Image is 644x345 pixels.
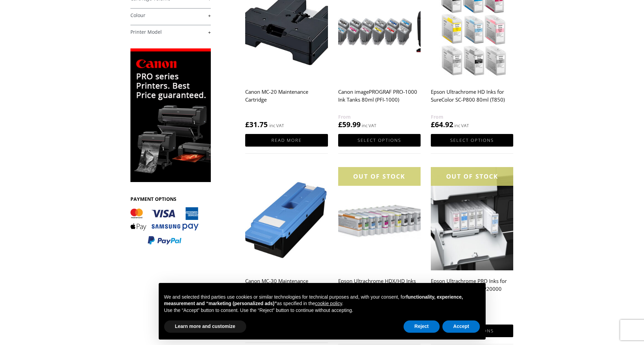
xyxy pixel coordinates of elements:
[164,294,480,307] p: We and selected third parties use cookies or similar technologies for technical purposes and, wit...
[245,167,328,270] img: Canon MC-30 Maintenance Cartridge
[245,120,249,129] span: £
[338,167,421,186] div: OUT OF STOCK
[338,86,421,113] h2: Canon imagePROGRAF PRO-1000 Ink Tanks 80ml (PFI-1000)
[245,167,328,319] a: Canon MC-30 Maintenance Cartridge £64.99 inc VAT
[130,29,211,35] a: +
[130,207,199,245] img: PAYMENT OPTIONS
[442,320,480,333] button: Accept
[431,134,513,147] a: Select options for “Epson Ultrachrome HD Inks for SureColor SC-P800 80ml (T850)”
[431,86,513,113] h2: Epson Ultrachrome HD Inks for SureColor SC-P800 80ml (T850)
[338,275,421,303] h2: Epson Ultrachrome HDX/HD Inks for SureColor SC-P5000 200ml (T913)
[431,167,513,320] a: OUT OF STOCKEpson Ultrachrome PRO Inks for SureColor SC-P10000/P20000 700ml (T800) £246.74
[269,122,284,130] strong: inc VAT
[245,275,328,302] h2: Canon MC-30 Maintenance Cartridge
[164,320,246,333] button: Learn more and customize
[153,277,491,345] div: Notice
[338,120,342,129] span: £
[431,120,453,129] bdi: 64.92
[245,86,328,113] h2: Canon MC-20 Maintenance Cartridge
[338,167,421,270] img: Epson Ultrachrome HDX/HD Inks for SureColor SC-P5000 200ml (T913)
[431,275,513,303] h2: Epson Ultrachrome PRO Inks for SureColor SC-P10000/P20000 700ml (T800)
[130,196,211,202] h3: PAYMENT OPTIONS
[315,301,342,306] a: cookie policy
[431,167,513,270] img: Epson Ultrachrome PRO Inks for SureColor SC-P10000/P20000 700ml (T800)
[245,134,328,147] a: Read more about “Canon MC-20 Maintenance Cartridge”
[164,307,480,314] p: Use the “Accept” button to consent. Use the “Reject” button to continue without accepting.
[130,8,211,22] h4: Colour
[130,12,211,19] a: +
[404,320,440,333] button: Reject
[431,167,513,186] div: OUT OF STOCK
[338,134,421,147] a: Select options for “Canon imagePROGRAF PRO-1000 Ink Tanks 80ml (PFI-1000)”
[130,48,211,182] img: promo
[431,120,435,129] span: £
[338,120,361,129] bdi: 59.99
[130,25,211,39] h4: Printer Model
[245,120,268,129] bdi: 31.75
[164,294,463,306] strong: functionality, experience, measurement and “marketing (personalized ads)”
[338,167,421,320] a: OUT OF STOCKEpson Ultrachrome HDX/HD Inks for SureColor SC-P5000 200ml (T913) £93.67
